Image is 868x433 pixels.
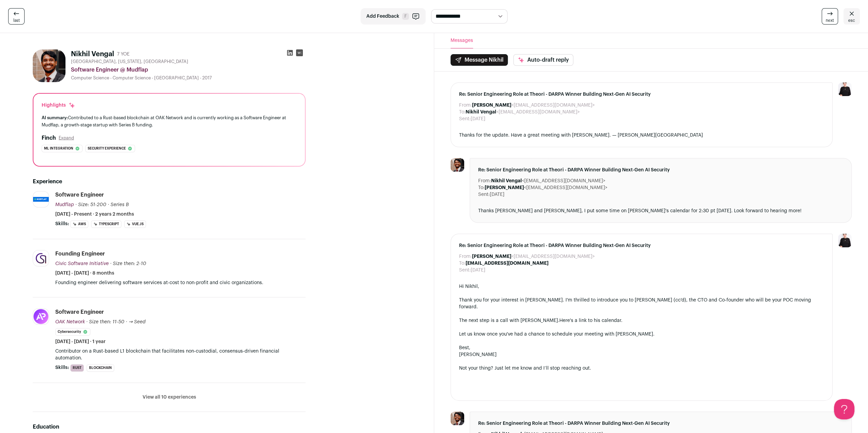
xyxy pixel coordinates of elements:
dt: Sent: [459,115,471,122]
span: → Seed [129,320,146,324]
button: Message Nikhil [451,54,508,66]
span: esc [848,18,855,23]
div: Hi Nikhil, [459,283,824,290]
span: next [826,18,834,23]
li: Vue.js [124,220,146,228]
b: Nikhil Vengal [491,179,522,183]
span: Series B [111,202,129,207]
div: Computer Science - Computer Science - [GEOGRAPHIC_DATA] - 2017 [71,75,306,81]
b: [PERSON_NAME] [472,254,511,259]
span: · [108,201,109,208]
span: Civic Software Initiative [55,261,109,266]
div: Let us know once you've had a chance to schedule your meeting with [PERSON_NAME]. [459,331,824,338]
span: · Size: 51-200 [75,202,106,207]
img: 11a4a2b83cbeb6a5cd4802bd8d6f0a77ec7ef4121dc5b7b13bb806977acee0eb.png [33,309,49,324]
dt: Sent: [459,267,471,274]
span: [DATE] - Present · 2 years 2 months [55,211,134,218]
dd: <[EMAIL_ADDRESS][DOMAIN_NAME]> [485,184,607,191]
img: 3b4570001cf5f8636d10339494bd87725322e02c3ff76beb0ca194d602b274d0 [451,412,464,425]
p: Founding engineer delivering software services at-cost to non-profit and civic organizations. [55,279,306,286]
div: Thanks [PERSON_NAME] and [PERSON_NAME], I put some time on [PERSON_NAME]'s calendar for 2:30 pt [... [478,207,843,214]
span: Re: Senior Engineering Role at Theori - DARPA Winner Building Next-Gen AI Security [459,242,824,249]
span: last [13,18,20,23]
h2: Finch [42,134,56,142]
dt: To: [478,184,485,191]
button: View all 10 experiences [143,394,196,401]
dd: <[EMAIL_ADDRESS][DOMAIN_NAME]> [472,102,595,109]
dt: From: [459,102,472,109]
span: Skills: [55,220,69,227]
span: [DATE] - [DATE] · 1 year [55,338,106,345]
p: Contributor on a Rust-based L1 blockchain that facilitates non-custodial, consensus-driven financ... [55,348,306,361]
dd: <[EMAIL_ADDRESS][DOMAIN_NAME]> [472,253,595,260]
b: [PERSON_NAME] [472,103,511,108]
div: Not your thing? Just let me know and I’ll stop reaching out. [459,365,824,372]
span: Re: Senior Engineering Role at Theori - DARPA Winner Building Next-Gen AI Security [478,167,843,173]
span: Add Feedback [366,13,399,20]
iframe: Help Scout Beacon - Open [834,399,854,419]
li: Cybersecurity [55,328,90,336]
li: TypeScript [91,220,121,228]
dt: To: [459,260,466,267]
span: · [126,319,127,325]
div: Founding Engineer [55,250,105,258]
a: next [822,8,838,25]
dt: Sent: [478,191,490,198]
a: last [8,8,25,25]
img: 9240684-medium_jpg [838,234,852,247]
img: 210b3fc0ece1b704701eb7c35fcce20f644ae253c7ad5a1326b3ac94b5a802f7.jpg [33,197,49,202]
div: Software Engineer [55,191,104,199]
b: [PERSON_NAME] [485,185,524,190]
div: Software Engineer [55,308,104,316]
span: Mudflap [55,202,74,207]
img: 2bd9cbba901572ed72d7ab881fcf50aa7435b2b58ce0904625fb2c80ce15d22f.jpg [33,250,49,266]
div: Thanks for the update. Have a great meeting with [PERSON_NAME]. — [PERSON_NAME][GEOGRAPHIC_DATA] [459,132,824,139]
img: 3b4570001cf5f8636d10339494bd87725322e02c3ff76beb0ca194d602b274d0 [33,49,65,82]
div: The next step is a call with [PERSON_NAME]. [459,317,824,324]
div: Contributed to a Rust-based blockchain at OAK Network and is currently working as a Software Engi... [42,114,297,128]
li: AWS [70,220,88,228]
h2: Education [33,423,306,431]
span: Skills: [55,364,69,371]
div: 7 YOE [117,51,130,58]
dd: <[EMAIL_ADDRESS][DOMAIN_NAME]> [466,109,580,115]
a: esc [843,8,860,25]
span: Ml integration [44,145,73,152]
span: [GEOGRAPHIC_DATA], [US_STATE], [GEOGRAPHIC_DATA] [71,59,188,64]
div: Thank you for your interest in [PERSON_NAME]. I'm thrilled to introduce you to [PERSON_NAME] (cc'... [459,297,824,310]
b: [EMAIL_ADDRESS][DOMAIN_NAME] [466,261,548,266]
li: Blockchain [87,364,114,372]
button: Messages [451,33,473,48]
img: 9240684-medium_jpg [838,82,852,96]
dt: From: [478,177,491,184]
div: Highlights [42,102,75,109]
span: [DATE] - [DATE] · 8 months [55,270,114,277]
b: Nikhil Vengal [466,110,496,114]
span: Security experience [88,145,126,152]
h2: Experience [33,177,306,186]
span: OAK Network [55,320,85,324]
h1: Nikhil Vengal [71,49,114,59]
dd: [DATE] [490,191,504,198]
dd: [DATE] [471,115,485,122]
span: Re: Senior Engineering Role at Theori - DARPA Winner Building Next-Gen AI Security [459,91,824,98]
div: Software Engineer @ Mudflap [71,66,306,74]
li: Rust [70,364,84,372]
dd: <[EMAIL_ADDRESS][DOMAIN_NAME]> [491,177,605,184]
span: · Size then: 11-50 [86,320,124,324]
a: Here's a link to his calendar. [559,318,622,323]
dt: From: [459,253,472,260]
div: [PERSON_NAME] [459,351,824,358]
div: Best, [459,344,824,351]
span: Re: Senior Engineering Role at Theori - DARPA Winner Building Next-Gen AI Security [478,420,843,427]
dd: [DATE] [471,267,485,274]
button: Expand [59,135,74,141]
dt: To: [459,109,466,115]
span: · Size then: 2-10 [110,261,146,266]
img: 3b4570001cf5f8636d10339494bd87725322e02c3ff76beb0ca194d602b274d0 [451,158,464,172]
span: F [402,13,409,20]
span: AI summary: [42,115,68,120]
button: Add Feedback F [361,8,426,25]
button: Auto-draft reply [513,54,573,66]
